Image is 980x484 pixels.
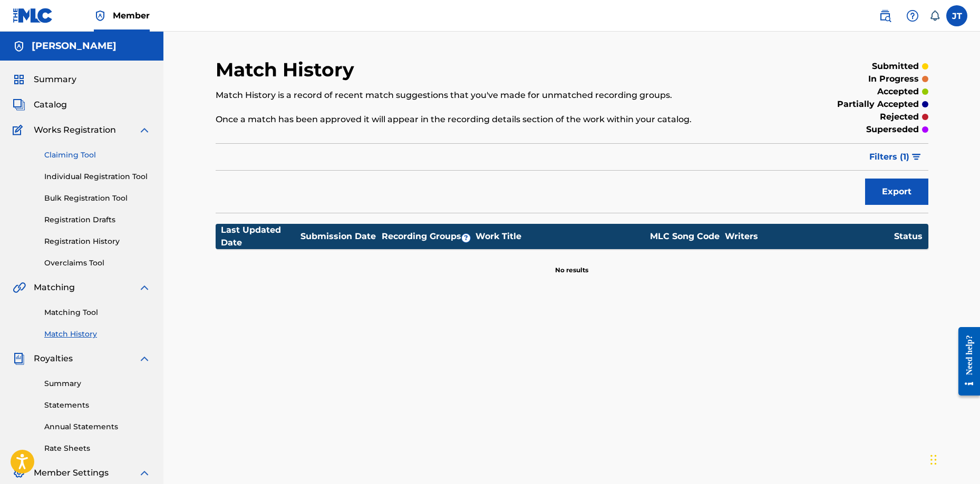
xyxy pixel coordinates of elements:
span: Summary [34,73,76,86]
div: Help [902,5,923,26]
p: No results [555,253,588,275]
p: in progress [868,73,919,85]
img: Member Settings [13,467,25,479]
img: Works Registration [13,124,26,136]
img: filter [912,154,921,160]
p: accepted [877,85,919,98]
img: Matching [13,281,26,294]
img: MLC Logo [13,8,53,23]
img: expand [138,352,151,365]
a: Individual Registration Tool [44,171,151,182]
a: Registration History [44,236,151,247]
p: submitted [872,60,919,73]
iframe: Resource Center [950,319,980,404]
div: Status [894,230,923,243]
img: Accounts [13,40,25,53]
h5: Justin R Temple [32,40,117,52]
a: Summary [44,378,151,389]
div: Submission Date [300,230,380,243]
a: Overclaims Tool [44,258,151,269]
p: Match History is a record of recent match suggestions that you've made for unmatched recording gr... [216,89,764,102]
img: expand [138,281,151,294]
img: expand [138,467,151,479]
a: Statements [44,400,151,411]
span: Works Registration [34,124,116,136]
p: rejected [880,111,919,123]
a: Bulk Registration Tool [44,193,151,204]
a: SummarySummary [13,73,76,86]
span: Member [113,9,150,22]
a: Claiming Tool [44,150,151,161]
span: Member Settings [34,467,109,479]
p: Once a match has been approved it will appear in the recording details section of the work within... [216,113,764,126]
img: Royalties [13,352,25,365]
img: expand [138,124,151,136]
div: MLC Song Code [645,230,724,243]
div: Last Updated Date [221,224,300,249]
p: partially accepted [837,98,919,111]
a: Rate Sheets [44,443,151,454]
div: Notifications [929,11,940,21]
div: Work Title [476,230,644,243]
button: Filters (1) [863,144,928,170]
h2: Match History [216,58,360,82]
a: Registration Drafts [44,214,151,225]
button: Export [865,179,928,205]
span: Royalties [34,352,73,365]
a: Match History [44,329,151,340]
span: Matching [34,281,75,294]
img: help [906,9,919,22]
div: Writers [725,230,894,243]
div: Drag [930,444,937,476]
a: CatalogCatalog [13,98,67,111]
div: Recording Groups [380,230,475,243]
a: Public Search [875,5,896,26]
span: ? [462,234,470,242]
span: Catalog [34,98,67,111]
img: search [879,9,891,22]
a: Matching Tool [44,307,151,318]
a: Annual Statements [44,421,151,432]
p: superseded [866,123,919,136]
div: User Menu [946,5,967,26]
img: Catalog [13,98,25,111]
span: Filters ( 1 ) [869,151,909,163]
iframe: Chat Widget [927,433,980,484]
img: Summary [13,73,25,86]
img: Top Rightsholder [94,9,106,22]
